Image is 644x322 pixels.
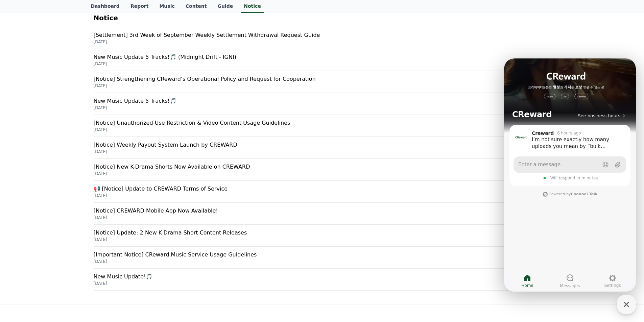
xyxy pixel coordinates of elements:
[94,237,551,242] p: [DATE]
[94,97,551,105] p: New Music Update 5 Tracks!🎵
[94,181,551,203] a: 📢 [Notice] Update to CREWARD Terms of Service [DATE]
[94,83,551,89] p: [DATE]
[94,119,551,127] p: [Notice] Unauthorized Use Restriction & Video Content Usage Guidelines
[94,247,551,269] a: [Important Notice] CReward Music Service Usage Guidelines [DATE]
[94,93,551,115] a: New Music Update 5 Tracks!🎵 [DATE]
[94,105,551,110] p: [DATE]
[94,27,551,49] a: [Settlement] 3rd Week of September Weekly Settlement Withdrawal Request Guide [DATE]
[94,171,551,176] p: [DATE]
[94,115,551,137] a: [Notice] Unauthorized Use Restriction & Video Content Usage Guidelines [DATE]
[94,49,551,71] a: New Music Update 5 Tracks!🎵 (Midnight Drift - IGNI) [DATE]
[94,259,551,264] p: [DATE]
[94,251,551,259] p: [Important Notice] CReward Music Service Usage Guidelines
[94,149,551,154] p: [DATE]
[94,14,551,22] h4: Notice
[94,61,551,67] p: [DATE]
[94,39,551,45] p: [DATE]
[94,273,551,281] p: New Music Update!🎵
[94,193,551,198] p: [DATE]
[94,159,551,181] a: [Notice] New K-Drama Shorts Now Available on CREWARD [DATE]
[94,75,551,83] p: [Notice] Strengthening CReward’s Operational Policy and Request for Cooperation
[94,203,551,225] a: [Notice] CREWARD Mobile App Now Available! [DATE]
[94,141,551,149] p: [Notice] Weekly Payout System Launch by CREWARD
[94,269,551,291] a: New Music Update!🎵 [DATE]
[94,185,551,193] p: 📢 [Notice] Update to CREWARD Terms of Service
[94,207,551,215] p: [Notice] CREWARD Mobile App Now Available!
[94,137,551,159] a: [Notice] Weekly Payout System Launch by CREWARD [DATE]
[94,163,551,171] p: [Notice] New K-Drama Shorts Now Available on CREWARD
[94,229,551,237] p: [Notice] Update: 2 New K-Drama Short Content Releases
[94,53,551,61] p: New Music Update 5 Tracks!🎵 (Midnight Drift - IGNI)
[94,71,551,93] a: [Notice] Strengthening CReward’s Operational Policy and Request for Cooperation [DATE]
[94,31,551,39] p: [Settlement] 3rd Week of September Weekly Settlement Withdrawal Request Guide
[504,58,636,292] iframe: Channel chat
[94,281,551,286] p: [DATE]
[94,225,551,247] a: [Notice] Update: 2 New K-Drama Short Content Releases [DATE]
[94,127,551,132] p: [DATE]
[94,215,551,220] p: [DATE]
